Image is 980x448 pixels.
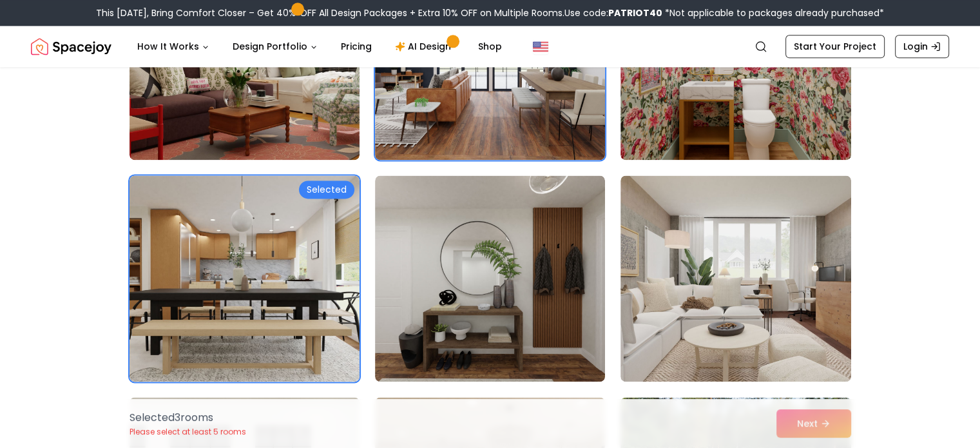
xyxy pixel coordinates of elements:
[375,175,605,382] img: Room room-92
[299,180,354,199] div: Selected
[620,175,850,382] img: Room room-93
[533,39,548,54] img: United States
[662,6,884,19] span: *Not applicable to packages already purchased*
[31,34,111,59] a: Spacejoy
[385,34,465,59] a: AI Design
[785,35,885,58] a: Start Your Project
[96,6,884,19] div: This [DATE], Bring Comfort Closer – Get 40% OFF All Design Packages + Extra 10% OFF on Multiple R...
[130,175,360,382] img: Room room-91
[130,427,246,437] p: Please select at least 5 rooms
[31,34,111,59] img: Spacejoy Logo
[608,6,662,19] b: PATRIOT40
[127,34,220,59] button: How It Works
[31,26,949,67] nav: Global
[127,34,512,59] nav: Main
[895,35,949,58] a: Login
[130,410,246,425] p: Selected 3 room s
[564,6,662,19] span: Use code:
[468,34,512,59] a: Shop
[222,34,328,59] button: Design Portfolio
[331,34,382,59] a: Pricing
